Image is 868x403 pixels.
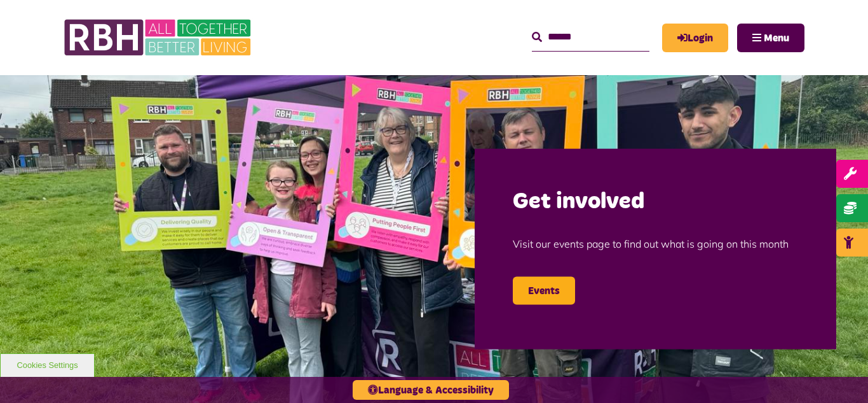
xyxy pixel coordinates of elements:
[513,187,798,216] h2: Get involved
[513,216,798,270] p: Visit our events page to find out what is going on this month
[662,24,728,52] a: MyRBH
[353,380,509,400] button: Language & Accessibility
[764,33,789,43] span: Menu
[737,24,804,52] button: Navigation
[64,13,254,62] img: RBH
[513,276,575,304] a: Events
